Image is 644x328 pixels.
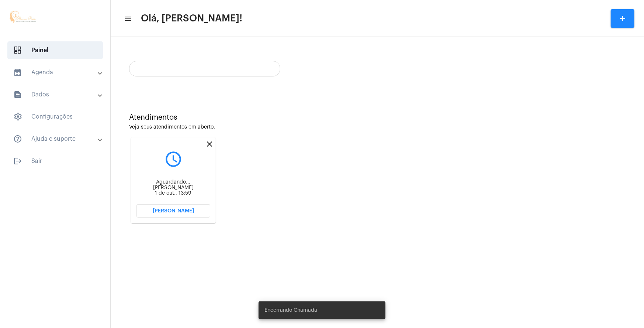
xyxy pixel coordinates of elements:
[153,208,194,213] span: [PERSON_NAME]
[7,108,103,126] span: Configurações
[129,124,626,130] div: Veja seus atendimentos em aberto.
[4,86,110,103] mat-expansion-panel-header: sidenav iconDados
[618,14,627,23] mat-icon: add
[205,140,214,148] mat-icon: close
[13,68,98,77] mat-panel-title: Agenda
[13,90,98,99] mat-panel-title: Dados
[7,41,103,59] span: Painel
[264,307,317,314] span: Encerrando Chamada
[13,68,22,77] mat-icon: sidenav icon
[13,46,22,55] span: sidenav icon
[4,130,110,148] mat-expansion-panel-header: sidenav iconAjuda e suporte
[136,150,210,168] mat-icon: query_builder
[7,152,103,170] span: Sair
[4,64,110,81] mat-expansion-panel-header: sidenav iconAgenda
[13,157,22,165] mat-icon: sidenav icon
[124,14,131,23] mat-icon: sidenav icon
[13,134,22,143] mat-icon: sidenav icon
[136,204,210,218] button: [PERSON_NAME]
[129,113,626,122] div: Atendimentos
[136,191,210,196] div: 1 de out., 13:59
[141,13,242,24] span: Olá, [PERSON_NAME]!
[13,112,22,121] span: sidenav icon
[13,134,98,143] mat-panel-title: Ajuda e suporte
[136,180,210,185] div: Aguardando...
[136,185,210,191] div: [PERSON_NAME]
[6,4,40,33] img: a308c1d8-3e78-dbfd-0328-a53a29ea7b64.jpg
[13,90,22,99] mat-icon: sidenav icon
